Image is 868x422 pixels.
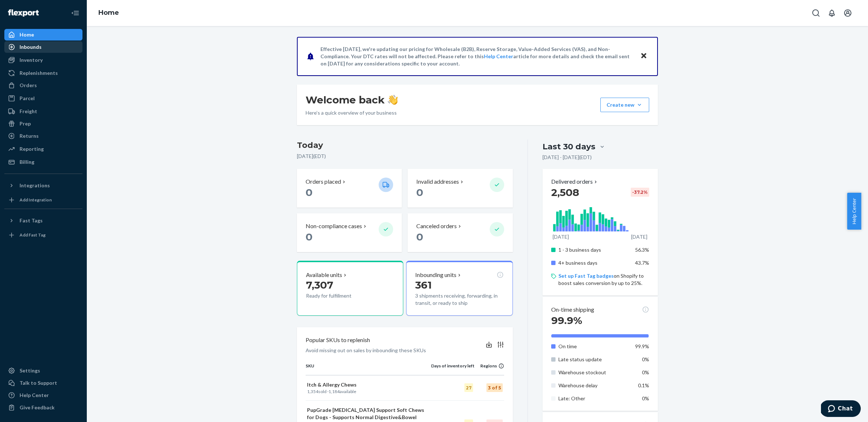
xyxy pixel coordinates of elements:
p: sold · available [307,388,430,395]
div: Add Fast Tag [20,232,46,238]
div: Regions [475,363,504,369]
div: Prep [20,120,31,127]
div: 3 of 5 [486,383,503,392]
p: Popular SKUs to replenish [306,336,370,344]
a: Billing [4,156,82,168]
p: Itch & Allergy Chews [307,381,430,388]
img: hand-wave emoji [388,95,398,105]
button: Open notifications [825,6,839,20]
div: Orders [20,82,37,89]
a: Parcel [4,93,82,104]
button: Talk to Support [4,377,82,389]
span: 0% [642,356,649,362]
button: Orders placed 0 [297,169,402,208]
button: Inbounding units3613 shipments receiving, forwarding, in transit, or ready to ship [406,261,512,316]
span: 99.9% [635,343,649,349]
span: 43.7% [635,260,649,266]
a: Add Fast Tag [4,229,82,241]
button: Give Feedback [4,402,82,413]
button: Create new [600,98,649,112]
a: Inventory [4,54,82,66]
span: 1,354 [307,389,318,394]
button: Fast Tags [4,215,82,226]
div: Parcel [20,95,35,102]
a: Set up Fast Tag badges [558,273,614,279]
button: Available units7,307Ready for fulfillment [297,261,403,316]
ol: breadcrumbs [93,3,125,24]
p: [DATE] - [DATE] ( EDT ) [542,154,592,161]
button: Help Center [847,193,861,230]
span: 0 [416,231,423,243]
p: [DATE] ( EDT ) [297,153,513,160]
span: 0% [642,369,649,375]
p: on Shopify to boost sales conversion by up to 25%. [558,272,649,287]
p: 3 shipments receiving, forwarding, in transit, or ready to ship [415,292,503,307]
p: Late: Other [558,395,630,402]
p: On time [558,343,630,350]
th: Days of inventory left [431,363,475,375]
a: Reporting [4,143,82,155]
a: Returns [4,130,82,142]
div: Last 30 days [542,141,595,152]
a: Home [4,29,82,41]
button: Canceled orders 0 [408,213,512,252]
button: Open account menu [841,6,855,20]
p: [DATE] [631,233,647,240]
p: Avoid missing out on sales by inbounding these SKUs [306,347,426,354]
div: Home [20,31,34,38]
a: Orders [4,80,82,91]
p: Effective [DATE], we're updating our pricing for Wholesale (B2B), Reserve Storage, Value-Added Se... [320,46,633,67]
div: Settings [20,367,40,374]
div: Billing [20,158,34,166]
button: Close Navigation [68,6,82,20]
div: Freight [20,108,37,115]
div: 27 [464,383,473,392]
p: Canceled orders [416,222,457,230]
div: -37.2 % [631,188,649,197]
div: Add Integration [20,197,52,203]
button: Delivered orders [551,178,599,186]
p: On-time shipping [551,306,594,314]
p: Available units [306,271,342,279]
p: [DATE] [553,233,569,240]
span: 99.9% [551,314,582,327]
p: Non-compliance cases [306,222,362,230]
div: Fast Tags [20,217,43,224]
span: 56.3% [635,247,649,253]
div: Inbounds [20,43,42,51]
div: Replenishments [20,69,58,77]
button: Integrations [4,180,82,191]
span: 0.1% [638,382,649,388]
span: 0 [306,231,312,243]
button: Invalid addresses 0 [408,169,512,208]
span: 361 [415,279,432,291]
div: Help Center [20,392,49,399]
div: Give Feedback [20,404,55,411]
span: 1,184 [328,389,340,394]
div: Returns [20,132,39,140]
p: 4+ business days [558,259,630,267]
a: Help Center [4,389,82,401]
h3: Today [297,140,513,151]
th: SKU [306,363,431,375]
a: Prep [4,118,82,129]
p: Ready for fulfillment [306,292,373,299]
button: Non-compliance cases 0 [297,213,402,252]
h1: Welcome back [306,93,398,106]
p: Late status update [558,356,630,363]
a: Replenishments [4,67,82,79]
a: Freight [4,106,82,117]
span: 7,307 [306,279,333,291]
button: Open Search Box [809,6,823,20]
button: Close [639,51,648,61]
p: Orders placed [306,178,341,186]
p: Warehouse delay [558,382,630,389]
span: 2,508 [551,186,579,199]
img: Flexport logo [8,9,39,17]
span: 0 [306,186,312,199]
a: Inbounds [4,41,82,53]
p: Inbounding units [415,271,456,279]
